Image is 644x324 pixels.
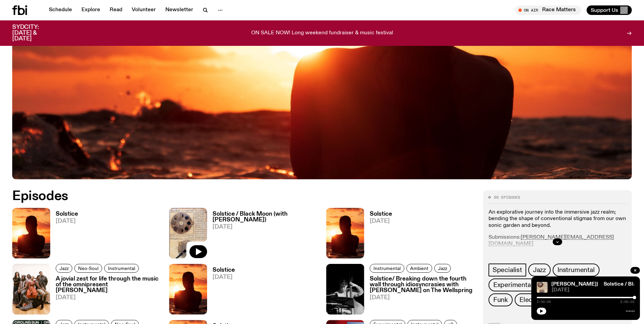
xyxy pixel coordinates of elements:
h3: Solstice / Black Moon (with [PERSON_NAME]) [213,211,318,223]
img: A scanned scripture of medieval islamic astrology illustrating an eclipse [537,282,548,293]
h2: Episodes [12,190,423,202]
span: [DATE] [213,274,235,280]
p: ON SALE NOW! Long weekend fundraiser & music festival [251,30,393,36]
span: [DATE] [370,295,475,301]
a: Solstice / Black Moon (with [PERSON_NAME]) [483,282,598,287]
span: [DATE] [552,288,634,293]
p: An explorative journey into the immersive jazz realm; bending the shape of conventional stigmas f... [489,209,626,229]
span: 88 episodes [494,196,520,199]
span: Support Us [591,7,618,13]
h3: A jovial zest for life through the music of the omnipresent [PERSON_NAME] [56,276,161,293]
h3: Solstice [213,267,235,273]
span: 2:00:02 [620,300,634,304]
a: Solstice / Black Moon (with [PERSON_NAME])[DATE] [207,211,318,258]
span: [DATE] [56,218,78,224]
a: Read [106,5,126,15]
h3: Solstice [370,211,392,217]
span: Jazz [533,266,546,274]
button: Support Us [587,5,632,15]
a: Experimental [489,278,537,291]
span: Neo-Soul [78,266,98,271]
a: Instrumental [370,264,404,273]
a: Explore [77,5,104,15]
a: Newsletter [161,5,197,15]
span: Ambient [410,266,428,271]
a: Funk [489,293,513,306]
a: Jazz [528,264,551,276]
span: Jazz [59,266,69,271]
img: A girl standing in the ocean as waist level, staring into the rise of the sun. [326,208,364,258]
a: Jazz [434,264,451,273]
span: [DATE] [370,218,392,224]
a: Neo-Soul [74,264,102,273]
img: Black and white photo of musician Jacques Emery playing his double bass reading sheet music. [326,264,364,314]
a: Electronic [515,293,554,306]
a: Instrumental [553,264,600,276]
a: Instrumental [104,264,139,273]
a: Solstice[DATE] [50,211,78,258]
span: [DATE] [213,224,318,230]
img: All seven members of Kokoroko either standing, sitting or spread out on the ground. They are hudd... [12,264,50,314]
a: Specialist [489,264,526,276]
img: A girl standing in the ocean as waist level, staring into the rise of the sun. [169,264,207,314]
a: Solstice[DATE] [207,267,235,314]
span: Electronic [519,296,550,304]
h3: SYDCITY: [DATE] & [DATE] [12,24,56,42]
h3: Solstice [56,211,78,217]
span: Specialist [493,266,522,274]
span: Instrumental [557,266,595,274]
span: Instrumental [373,266,401,271]
span: Experimental [493,281,533,289]
img: A girl standing in the ocean as waist level, staring into the rise of the sun. [12,208,50,258]
span: [DATE] [56,295,161,301]
a: Ambient [406,264,432,273]
a: Jazz [56,264,72,273]
button: On AirRace Matters [515,5,581,15]
a: Solstice/ Breaking down the fourth wall through idiosyncrasies with [PERSON_NAME] on The Wellspri... [364,276,475,314]
span: Funk [493,296,508,304]
span: Instrumental [108,266,135,271]
a: A jovial zest for life through the music of the omnipresent [PERSON_NAME][DATE] [50,276,161,314]
span: Jazz [438,266,447,271]
a: Volunteer [128,5,160,15]
h3: Solstice/ Breaking down the fourth wall through idiosyncrasies with [PERSON_NAME] on The Wellspring [370,276,475,293]
a: Solstice[DATE] [364,211,392,258]
a: Schedule [45,5,76,15]
span: 2:00:00 [537,300,551,304]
